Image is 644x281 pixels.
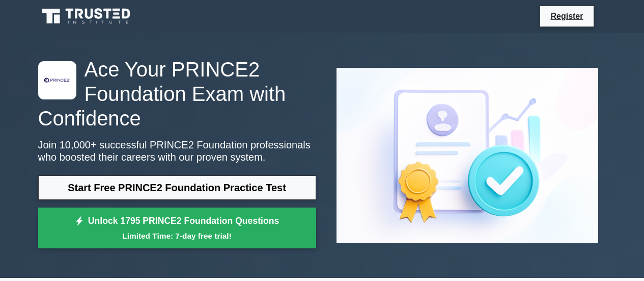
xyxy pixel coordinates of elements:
[544,10,589,22] a: Register
[38,175,316,200] a: Start Free PRINCE2 Foundation Practice Test
[51,230,303,242] small: Limited Time: 7-day free trial!
[38,57,316,131] h1: Ace Your PRINCE2 Foundation Exam with Confidence
[38,139,316,163] p: Join 10,000+ successful PRINCE2 Foundation professionals who boosted their careers with our prove...
[38,208,316,248] a: Unlock 1795 PRINCE2 Foundation QuestionsLimited Time: 7-day free trial!
[328,60,606,251] img: PRINCE2 Foundation Preview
